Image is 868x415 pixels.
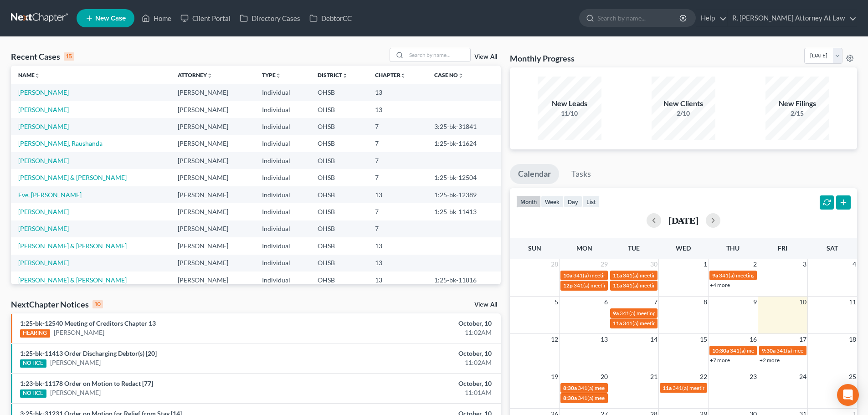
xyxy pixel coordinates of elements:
button: month [516,195,541,208]
td: OHSB [310,186,368,203]
td: [PERSON_NAME] [170,186,255,203]
span: 25 [848,371,857,382]
td: OHSB [310,152,368,169]
span: 10a [563,272,572,279]
td: OHSB [310,237,368,254]
i: unfold_more [401,73,406,78]
span: 341(a) meeting for [PERSON_NAME] & [PERSON_NAME] [573,272,709,279]
i: unfold_more [458,73,463,78]
a: [PERSON_NAME] [54,328,104,337]
a: Typeunfold_more [262,72,281,78]
div: 2/15 [765,109,829,118]
span: 9 [752,297,758,307]
a: Districtunfold_more [318,72,348,78]
span: 341(a) meeting for [PERSON_NAME] [623,272,711,279]
span: 11a [613,272,622,279]
span: 21 [649,371,658,382]
span: 4 [852,259,857,270]
span: 29 [600,259,609,270]
a: [PERSON_NAME] [18,88,69,96]
span: 341(a) meeting for [PERSON_NAME] [730,347,818,354]
td: [PERSON_NAME] [170,272,255,288]
a: Attorneyunfold_more [178,72,212,78]
a: +7 more [710,357,730,364]
i: unfold_more [276,73,281,78]
div: New Filings [765,98,829,109]
a: [PERSON_NAME] & [PERSON_NAME] [18,276,127,284]
a: R. [PERSON_NAME] Attorney At Law [728,10,857,26]
div: October, 10 [340,349,492,358]
td: OHSB [310,272,368,288]
div: 10 [92,300,103,308]
td: OHSB [310,84,368,101]
td: Individual [255,84,310,101]
span: 8 [703,297,708,307]
span: 341(a) meeting for [PERSON_NAME] [673,384,760,391]
a: 1:25-bk-11413 Order Discharging Debtor(s) [20] [20,349,157,357]
span: 11a [663,384,672,391]
td: Individual [255,152,310,169]
a: Eve, [PERSON_NAME] [18,191,82,199]
td: OHSB [310,135,368,152]
span: 341(a) meeting for [PERSON_NAME] & [PERSON_NAME] [578,395,714,401]
span: 341(a) meeting for [PERSON_NAME] [578,384,666,391]
a: Case Nounfold_more [434,72,463,78]
span: 8:30a [563,395,577,401]
div: 11:01AM [340,388,492,397]
td: OHSB [310,169,368,186]
td: 13 [368,84,427,101]
td: Individual [255,203,310,220]
a: [PERSON_NAME] [18,106,69,113]
a: [PERSON_NAME] [18,157,69,164]
span: 2 [752,259,758,270]
a: [PERSON_NAME] [18,123,69,130]
span: New Case [95,15,126,22]
a: Client Portal [176,10,235,26]
td: 1:25-bk-12504 [427,169,501,186]
a: Nameunfold_more [18,72,40,78]
span: 13 [600,334,609,345]
span: 5 [554,297,559,307]
div: Open Intercom Messenger [837,384,859,406]
a: DebtorCC [305,10,356,26]
div: NOTICE [20,359,46,368]
span: Wed [676,244,691,252]
td: 3:25-bk-31841 [427,118,501,135]
span: Mon [576,244,592,252]
a: Chapterunfold_more [375,72,406,78]
span: 11a [613,282,622,289]
div: NextChapter Notices [11,299,103,310]
span: 341(a) meeting for [PERSON_NAME] [574,282,662,289]
td: 1:25-bk-11413 [427,203,501,220]
a: [PERSON_NAME] [18,208,69,215]
a: [PERSON_NAME] [50,388,101,397]
td: Individual [255,169,310,186]
div: New Clients [652,98,715,109]
span: 10 [798,297,807,307]
span: 17 [798,334,807,345]
span: Sat [827,244,838,252]
span: 10:30a [712,347,729,354]
a: Home [137,10,176,26]
td: 7 [368,220,427,237]
span: Thu [726,244,740,252]
td: Individual [255,135,310,152]
td: Individual [255,272,310,288]
span: 341(a) meeting for [PERSON_NAME] [719,272,807,279]
td: OHSB [310,101,368,118]
td: 1:25-bk-12389 [427,186,501,203]
td: Individual [255,220,310,237]
div: October, 10 [340,319,492,328]
span: 9a [613,310,619,317]
td: [PERSON_NAME] [170,135,255,152]
td: 7 [368,118,427,135]
td: 7 [368,169,427,186]
td: 13 [368,186,427,203]
div: 2/10 [652,109,715,118]
span: 341(a) meeting for [PERSON_NAME] & [PERSON_NAME] [623,320,759,327]
span: 22 [699,371,708,382]
span: 8:30a [563,384,577,391]
td: 13 [368,272,427,288]
td: [PERSON_NAME] [170,169,255,186]
td: Individual [255,255,310,272]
